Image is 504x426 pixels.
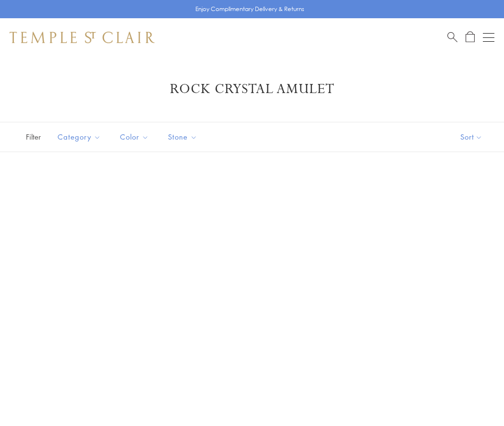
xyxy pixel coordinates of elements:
[115,131,156,143] span: Color
[439,122,504,152] button: Show sort by
[24,81,480,98] h1: Rock Crystal Amulet
[53,131,108,143] span: Category
[447,31,457,43] a: Search
[10,32,155,43] img: Temple St. Clair
[483,32,494,43] button: Open navigation
[163,131,204,143] span: Stone
[161,126,204,148] button: Stone
[195,4,304,14] p: Enjoy Complimentary Delivery & Returns
[466,31,475,43] a: Open Shopping Bag
[50,126,108,148] button: Category
[113,126,156,148] button: Color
